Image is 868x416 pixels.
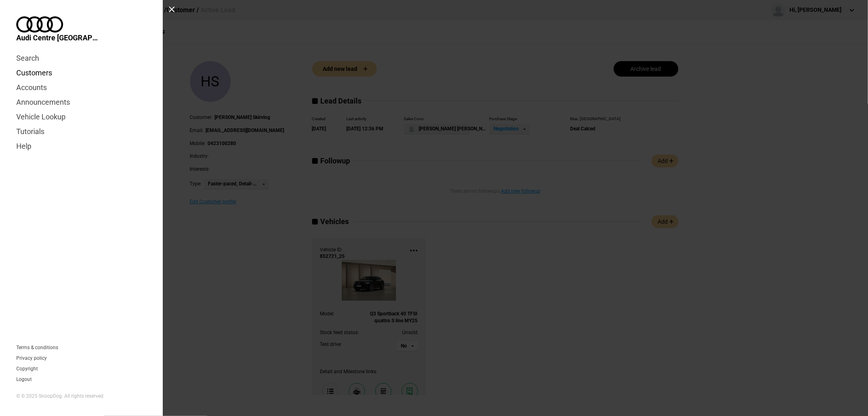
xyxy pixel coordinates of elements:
a: Announcements [16,95,146,110]
a: Copyright [16,366,38,371]
a: Search [16,51,146,66]
span: Audi Centre [GEOGRAPHIC_DATA] [16,33,98,43]
img: audi.png [16,16,63,33]
a: Customers [16,66,146,80]
div: © © 2025 SnoopDog. All rights reserved. [16,393,146,400]
button: Logout [16,377,32,382]
a: Tutorials [16,124,146,139]
a: Accounts [16,80,146,95]
a: Vehicle Lookup [16,110,146,124]
a: Help [16,139,146,154]
a: Privacy policy [16,356,47,361]
a: Terms & conditions [16,345,58,350]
